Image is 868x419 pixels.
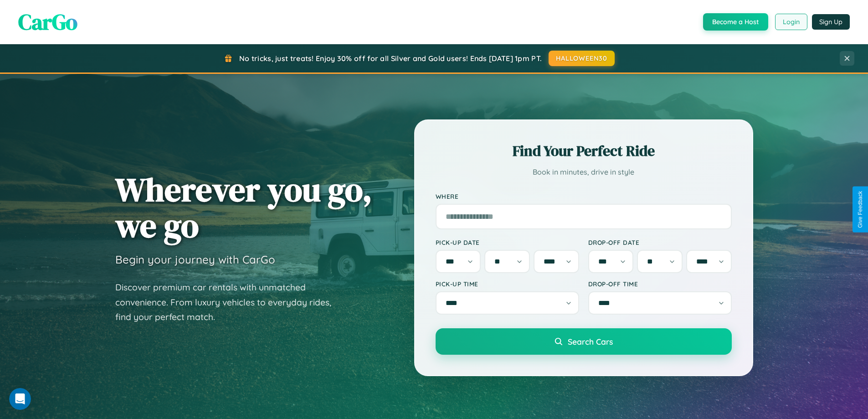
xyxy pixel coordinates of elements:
[857,191,863,228] div: Give Feedback
[115,171,372,243] h1: Wherever you go, we go
[436,166,732,179] p: Book in minutes, drive in style
[436,238,579,246] label: Pick-up Date
[9,388,31,410] iframe: Intercom live chat
[436,280,579,288] label: Pick-up Time
[549,51,615,66] button: HALLOWEEN30
[239,54,542,63] span: No tricks, just treats! Enjoy 30% off for all Silver and Gold users! Ends [DATE] 1pm PT.
[436,192,732,200] label: Where
[812,14,850,30] button: Sign Up
[18,7,77,37] span: CarGo
[115,280,343,325] p: Discover premium car rentals with unmatched convenience. From luxury vehicles to everyday rides, ...
[436,141,732,161] h2: Find Your Perfect Ride
[588,280,732,288] label: Drop-off Time
[775,14,807,30] button: Login
[115,253,275,266] h3: Begin your journey with CarGo
[588,238,732,246] label: Drop-off Date
[436,328,732,355] button: Search Cars
[703,13,768,31] button: Become a Host
[568,336,613,347] span: Search Cars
